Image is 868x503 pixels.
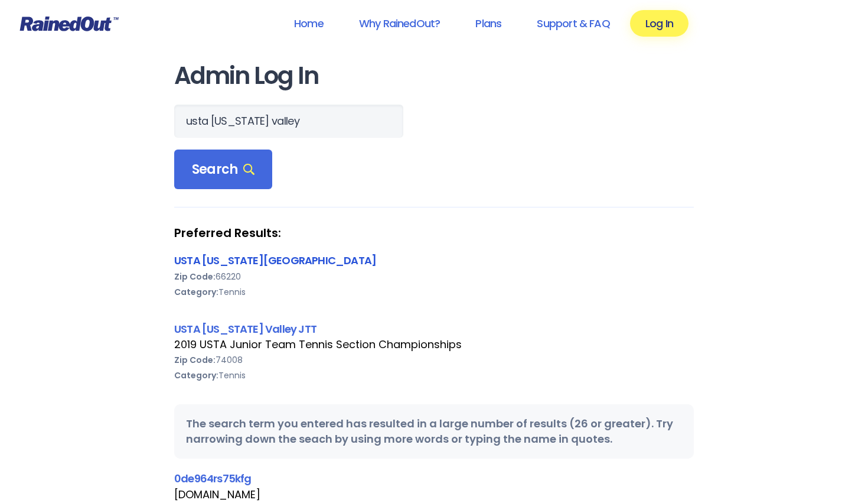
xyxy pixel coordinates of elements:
a: Plans [460,10,517,37]
a: Why RainedOut? [344,10,456,37]
b: Category: [174,369,218,381]
div: USTA [US_STATE] Valley JTT [174,321,694,337]
a: 0de964rs75kfg [174,471,251,486]
a: USTA [US_STATE][GEOGRAPHIC_DATA] [174,253,376,268]
div: Search [174,150,272,190]
div: 0de964rs75kfg [174,470,694,486]
div: 66220 [174,269,694,284]
a: Support & FAQ [521,10,625,37]
div: Tennis [174,368,694,383]
b: Category: [174,286,218,298]
span: Search [192,161,254,178]
b: Zip Code: [174,271,216,283]
a: Home [279,10,339,37]
h1: Admin Log In [174,63,694,89]
div: [DOMAIN_NAME] [174,487,694,502]
div: 74008 [174,352,694,368]
input: Search Orgs… [174,105,403,138]
a: USTA [US_STATE] Valley JTT [174,322,316,336]
div: The search term you entered has resulted in a large number of results (26 or greater). Try narrow... [174,404,694,459]
div: 2019 USTA Junior Team Tennis Section Championships [174,337,694,352]
div: Tennis [174,284,694,300]
a: Log In [630,10,688,37]
strong: Preferred Results: [174,225,694,241]
div: USTA [US_STATE][GEOGRAPHIC_DATA] [174,252,694,268]
b: Zip Code: [174,354,216,366]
